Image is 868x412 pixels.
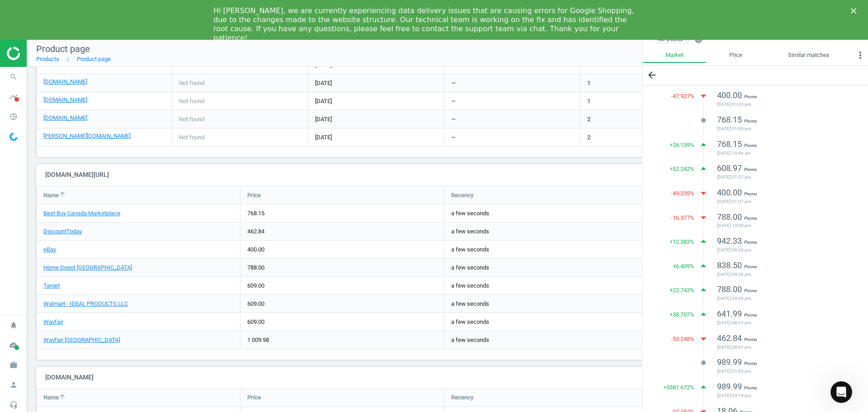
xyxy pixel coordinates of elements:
span: 788.00 [717,284,742,294]
span: + 6.409 % [673,262,694,270]
div: Hi [PERSON_NAME], we are currently experiencing data delivery issues that are causing errors for ... [213,6,640,43]
span: a few seconds [451,209,641,218]
span: 788.00 [717,212,742,222]
a: Price [706,47,765,63]
a: Similar matches [765,47,853,63]
a: Home Depot [GEOGRAPHIC_DATA] [43,264,132,271]
i: arrow_drop_up [697,162,710,175]
span: [DATE] 03:14 pm [717,393,845,399]
i: lens [701,360,706,365]
a: [DOMAIN_NAME] [43,114,87,122]
i: arrow_upward [59,393,66,400]
a: Best Buy Canada Marketplace [43,210,120,217]
span: [DATE] 09:43 pm [717,247,845,253]
span: Promo [744,337,757,342]
span: -49.239 % [671,189,694,198]
div: 609.00 [241,277,444,294]
span: [DATE] [315,133,437,142]
span: [DATE] [315,97,437,105]
i: arrow_back [646,70,657,81]
span: Promo [744,143,757,148]
div: 462.84 [241,223,444,240]
span: [DATE] 01:07 pm [717,199,845,205]
a: [DOMAIN_NAME] [43,78,87,86]
span: [DATE] 08:41 pm [717,320,845,326]
i: lens [701,118,706,123]
i: arrow_drop_up [697,283,710,297]
span: Name [43,191,59,199]
span: 1 [587,97,590,105]
i: search [5,68,22,85]
button: arrow_back [642,66,661,85]
a: Market [642,47,706,63]
button: more_vert [853,47,868,66]
span: 2 [587,115,590,123]
span: a few seconds [451,264,641,272]
span: a few seconds [451,318,641,326]
div: Close [851,8,860,14]
span: a few seconds [451,246,641,254]
span: 462.84 [717,333,742,343]
a: eBay [43,246,56,253]
i: arrow_drop_up [697,138,710,152]
span: Recency [451,393,473,402]
i: notifications [5,317,22,334]
span: + 26.139 % [670,141,694,149]
a: Target [43,282,60,289]
span: -47.927 % [671,92,694,100]
span: 400.00 [717,188,742,197]
iframe: Intercom live chat [830,381,852,403]
span: Promo [744,385,757,390]
span: Price [247,191,261,199]
a: Wayfair [GEOGRAPHIC_DATA] [43,336,120,343]
span: Promo [744,94,757,99]
h4: [DOMAIN_NAME][URL] [36,164,859,185]
i: arrow_drop_down [697,332,710,346]
span: Not found [179,97,204,105]
span: -53.248 % [671,335,694,343]
div: 400.00 [241,241,444,258]
a: Walmart - IDEAL PRODUCTS LLC [43,300,128,307]
span: Not found [179,115,204,123]
i: arrow_drop_down [697,186,710,200]
span: [DATE] 09:36 pm [717,271,845,278]
span: Promo [744,240,757,245]
span: Product page [36,43,90,54]
span: 838.50 [717,260,742,270]
span: 608.97 [717,163,742,173]
span: + 38.707 % [670,311,694,319]
span: [DATE] 01:03 pm [717,101,845,108]
span: 641.99 [717,309,742,318]
span: [DATE] 10:00 pm [717,223,845,229]
span: [DATE] 09:09 pm [717,295,845,302]
i: arrow_drop_up [697,235,710,248]
span: [DATE] 01:07 pm [717,174,845,180]
i: timeline [5,88,22,105]
i: work [5,356,22,374]
i: arrow_drop_up [697,259,710,273]
span: Price [247,393,261,402]
a: Products [36,56,59,62]
div: 768.15 [241,204,444,222]
span: a few seconds [451,300,641,308]
span: + 52.242 % [670,165,694,173]
span: — [451,97,456,105]
div: 609.00 [241,295,444,313]
div: 788.00 [241,259,444,276]
a: Product page [77,56,111,62]
span: 1 [587,79,590,87]
span: Not found [179,133,204,142]
a: Wayfair [43,318,63,325]
span: [DATE] 01:03 pm [717,368,845,374]
i: cloud_done [5,336,22,354]
span: [DATE] [315,79,437,87]
i: arrow_drop_down [697,211,710,224]
span: [DATE] 08:41 pm [717,344,845,350]
span: + 12.383 % [670,238,694,246]
span: Not found [179,79,204,87]
div: 1 009.98 [241,331,444,349]
span: [DATE] [315,115,437,123]
span: × [686,36,689,43]
span: + 22.743 % [670,286,694,294]
span: Promo [744,264,757,269]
